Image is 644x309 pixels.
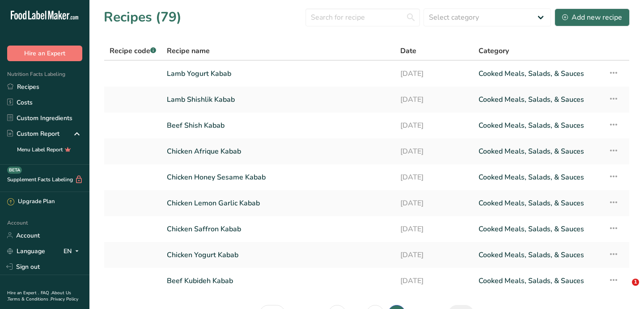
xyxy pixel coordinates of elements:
[479,64,598,83] a: Cooked Meals, Salads, & Sauces
[400,64,468,83] a: [DATE]
[479,116,598,135] a: Cooked Meals, Salads, & Sauces
[7,167,22,174] div: BETA
[400,90,468,109] a: [DATE]
[167,271,390,290] a: Beef Kubideh Kabab
[167,194,390,213] a: Chicken Lemon Garlic Kabab
[400,271,468,290] a: [DATE]
[7,46,82,61] button: Hire an Expert
[562,12,622,23] div: Add new recipe
[400,168,468,187] a: [DATE]
[7,290,71,302] a: About Us .
[479,168,598,187] a: Cooked Meals, Salads, & Sauces
[400,194,468,213] a: [DATE]
[8,296,51,302] a: Terms & Conditions .
[110,46,156,56] span: Recipe code
[167,116,390,135] a: Beef Shish Kabab
[104,7,182,27] h1: Recipes (79)
[400,142,468,161] a: [DATE]
[51,296,78,302] a: Privacy Policy
[7,129,59,138] div: Custom Report
[400,220,468,238] a: [DATE]
[479,220,598,238] a: Cooked Meals, Salads, & Sauces
[41,290,51,296] a: FAQ .
[400,116,468,135] a: [DATE]
[167,220,390,238] a: Chicken Saffron Kabab
[479,194,598,213] a: Cooked Meals, Salads, & Sauces
[400,46,416,56] span: Date
[64,246,82,256] div: EN
[305,8,420,26] input: Search for recipe
[167,142,390,161] a: Chicken Afrique Kabab
[167,90,390,109] a: Lamb Shishlik Kabab
[7,197,55,206] div: Upgrade Plan
[555,8,630,26] button: Add new recipe
[479,46,509,56] span: Category
[632,279,639,286] span: 1
[400,246,468,264] a: [DATE]
[479,246,598,264] a: Cooked Meals, Salads, & Sauces
[479,142,598,161] a: Cooked Meals, Salads, & Sauces
[7,243,45,259] a: Language
[614,279,635,300] iframe: Intercom live chat
[167,246,390,264] a: Chicken Yogurt Kabab
[167,64,390,83] a: Lamb Yogurt Kabab
[7,290,39,296] a: Hire an Expert .
[167,46,210,56] span: Recipe name
[167,168,390,187] a: Chicken Honey Sesame Kabab
[479,271,598,290] a: Cooked Meals, Salads, & Sauces
[479,90,598,109] a: Cooked Meals, Salads, & Sauces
